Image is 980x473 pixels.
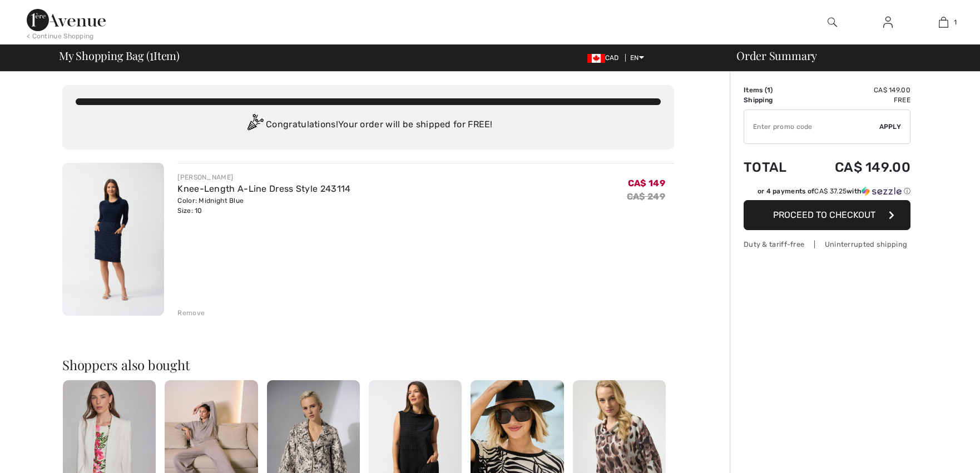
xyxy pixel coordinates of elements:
[587,54,623,62] span: CAD
[744,85,804,95] td: Items ( )
[773,210,875,220] span: Proceed to Checkout
[862,186,902,196] img: Sezzle
[62,358,674,371] h2: Shoppers also bought
[628,178,665,188] span: CA$ 149
[27,9,106,31] img: 1ère Avenue
[744,95,804,105] td: Shipping
[177,196,350,216] div: Color: Midnight Blue Size: 10
[879,122,902,132] span: Apply
[627,191,665,202] s: CA$ 249
[744,110,879,143] input: Promo code
[744,186,910,200] div: or 4 payments ofCA$ 37.25withSezzle Click to learn more about Sezzle
[828,16,837,29] img: search the website
[723,50,973,61] div: Order Summary
[939,16,948,29] img: My Bag
[177,308,205,318] div: Remove
[587,54,605,63] img: Canadian Dollar
[27,31,94,41] div: < Continue Shopping
[76,114,661,136] div: Congratulations! Your order will be shipped for FREE!
[916,16,971,29] a: 1
[244,114,266,136] img: Congratulation2.svg
[59,50,180,61] span: My Shopping Bag ( Item)
[744,148,804,186] td: Total
[883,16,893,29] img: My Info
[767,86,770,94] span: 1
[874,16,902,29] a: Sign In
[758,186,910,196] div: or 4 payments of with
[804,95,910,105] td: Free
[804,85,910,95] td: CA$ 149.00
[804,148,910,186] td: CA$ 149.00
[630,54,644,62] span: EN
[954,17,957,27] span: 1
[744,239,910,250] div: Duty & tariff-free | Uninterrupted shipping
[744,200,910,230] button: Proceed to Checkout
[150,47,154,62] span: 1
[177,183,350,194] a: Knee-Length A-Line Dress Style 243114
[814,187,847,195] span: CA$ 37.25
[177,172,350,182] div: [PERSON_NAME]
[62,163,164,316] img: Knee-Length A-Line Dress Style 243114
